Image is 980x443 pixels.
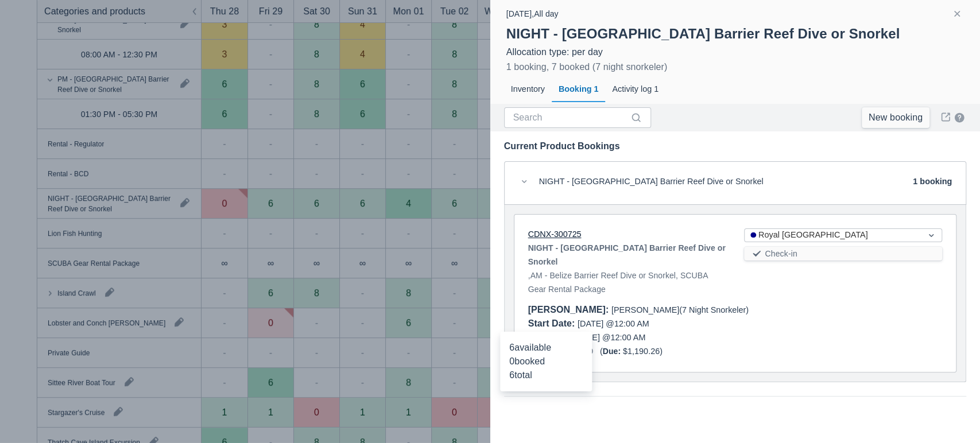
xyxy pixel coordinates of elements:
div: Current Product Bookings [504,141,967,152]
div: [PERSON_NAME] : [528,305,611,314]
span: 6 [509,370,514,380]
span: Dropdown icon [925,230,937,241]
div: total [509,368,583,382]
span: 0 [509,356,514,366]
div: Booking 1 [552,76,606,103]
div: Royal [GEOGRAPHIC_DATA] [750,229,915,242]
div: , AM - Belize Barrier Reef Dive or Snorkel, SCUBA Gear Rental Package [528,241,726,296]
span: ( $1,190.26 ) [600,347,663,356]
div: 1 booking [913,176,952,191]
a: CDNX-300725 [528,230,582,239]
div: Inventory [504,76,552,103]
div: Due: [603,347,623,356]
div: [DATE] @ 12:00 AM [528,317,726,331]
div: [DATE] , All day [506,7,559,21]
strong: NIGHT - [GEOGRAPHIC_DATA] Barrier Reef Dive or Snorkel [506,26,900,41]
button: Check-in [744,247,942,261]
input: Search [513,107,628,128]
div: NIGHT - [GEOGRAPHIC_DATA] Barrier Reef Dive or Snorkel [539,176,764,191]
div: [DATE] @ 12:00 AM [528,331,726,344]
span: 6 [509,343,514,352]
div: booked [509,355,583,368]
a: New booking [862,107,929,128]
strong: NIGHT - [GEOGRAPHIC_DATA] Barrier Reef Dive or Snorkel [528,241,726,269]
div: available [509,341,583,355]
div: Start Date : [528,318,578,328]
div: 1 booking, 7 booked (7 night snorkeler) [506,60,668,74]
div: $0.00 [528,344,943,358]
div: Allocation type: per day [506,46,964,58]
div: [PERSON_NAME] (7 Night Snorkeler) [528,303,943,317]
div: Activity log 1 [605,76,665,103]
